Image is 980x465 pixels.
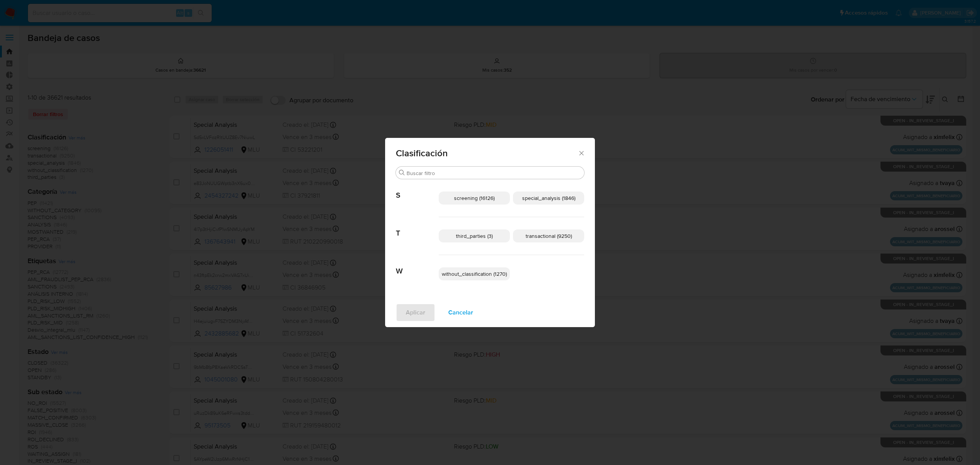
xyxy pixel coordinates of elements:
[439,229,510,242] div: third_parties (3)
[456,232,493,240] span: third_parties (3)
[396,217,439,238] span: T
[522,194,575,202] span: special_analysis (1846)
[396,149,578,158] span: Clasificación
[399,170,405,176] button: Buscar
[448,304,473,321] span: Cancelar
[439,192,510,205] div: screening (16126)
[438,303,483,322] button: Cancelar
[454,194,495,202] span: screening (16126)
[396,179,439,200] span: S
[513,229,584,242] div: transactional (9250)
[513,192,584,205] div: special_analysis (1846)
[396,255,439,276] span: W
[439,267,510,280] div: without_classification (1270)
[526,232,572,240] span: transactional (9250)
[578,149,585,156] button: Cerrar
[442,270,507,278] span: without_classification (1270)
[407,170,581,177] input: Buscar filtro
